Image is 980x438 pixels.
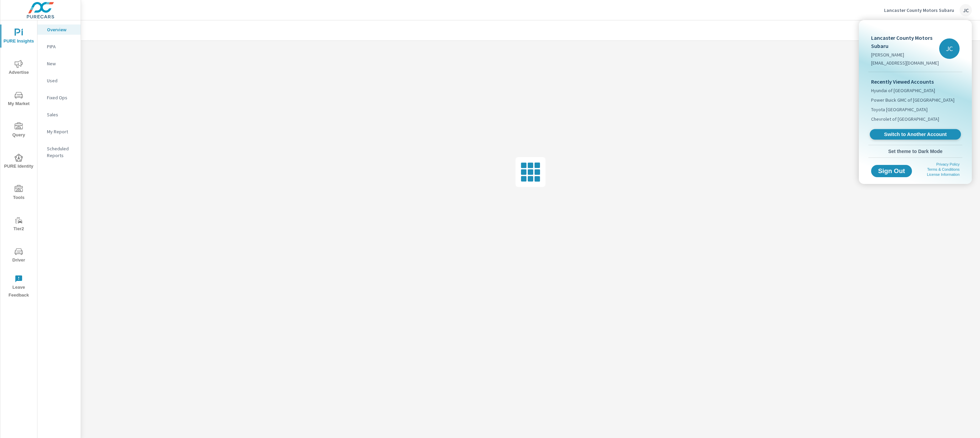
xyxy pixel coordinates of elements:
button: Set theme to Dark Mode [868,145,962,157]
p: [PERSON_NAME] [871,51,939,58]
div: JC [939,38,960,59]
button: Sign Out [871,165,912,177]
a: License Information [927,172,960,176]
a: Terms & Conditions [927,167,960,171]
span: Set theme to Dark Mode [871,148,960,154]
p: Recently Viewed Accounts [871,78,960,86]
a: Privacy Policy [936,162,960,166]
p: [EMAIL_ADDRESS][DOMAIN_NAME] [871,60,939,66]
span: Power Buick GMC of [GEOGRAPHIC_DATA] [871,97,954,103]
a: Switch to Another Account [870,129,961,140]
span: Chevrolet of [GEOGRAPHIC_DATA] [871,116,939,122]
p: Lancaster County Motors Subaru [871,34,939,50]
span: Sign Out [877,168,906,174]
span: Toyota [GEOGRAPHIC_DATA] [871,106,928,113]
span: Switch to Another Account [873,131,957,138]
span: Hyundai of [GEOGRAPHIC_DATA] [871,87,935,94]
